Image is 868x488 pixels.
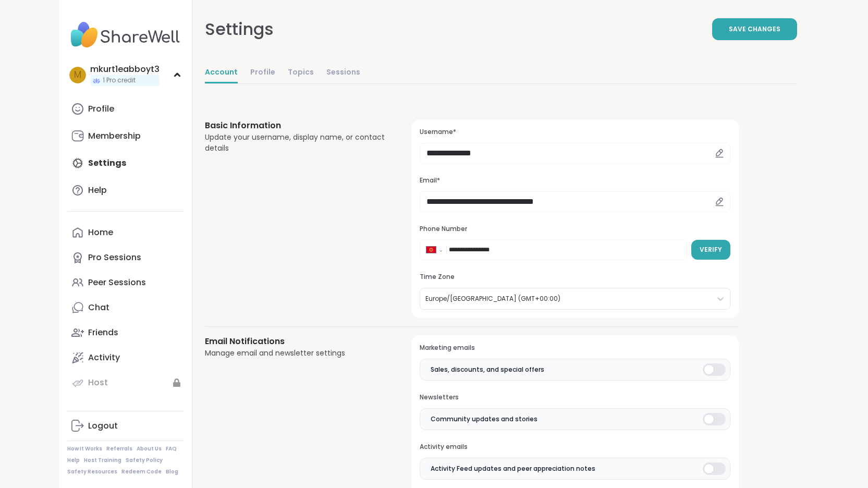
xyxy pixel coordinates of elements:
div: Home [88,227,113,238]
a: FAQ [166,445,177,453]
a: Home [67,220,184,245]
div: Chat [88,302,109,313]
div: Update your username, display name, or contact details [205,132,387,154]
img: ShareWell Nav Logo [67,17,184,53]
h3: Marketing emails [420,344,730,352]
a: Referrals [106,445,132,453]
div: Friends [88,327,118,338]
a: Help [67,457,80,464]
a: Blog [166,468,178,475]
a: Account [205,63,238,83]
div: Pro Sessions [88,252,141,263]
div: Peer Sessions [88,277,146,288]
div: Settings [205,17,274,42]
h3: Username* [420,128,730,137]
a: Host [67,370,184,395]
div: Logout [88,420,118,432]
h3: Phone Number [420,225,730,234]
span: Save Changes [729,25,780,34]
a: Activity [67,345,184,370]
span: 1 Pro credit [103,76,136,85]
h3: Basic Information [205,119,387,132]
a: Sessions [326,63,360,83]
h3: Activity emails [420,443,730,452]
span: Sales, discounts, and special offers [431,365,544,374]
a: Membership [67,124,184,149]
div: Activity [88,352,120,363]
div: Profile [88,103,114,115]
h3: Email* [420,176,730,185]
a: Host Training [84,457,121,464]
a: Redeem Code [121,468,162,475]
a: About Us [137,445,162,453]
h3: Email Notifications [205,335,387,348]
span: Activity Feed updates and peer appreciation notes [431,464,595,473]
span: m [74,68,81,82]
h3: Time Zone [420,273,730,282]
button: Verify [691,240,730,260]
a: Peer Sessions [67,270,184,295]
div: Manage email and newsletter settings [205,348,387,359]
a: Safety Resources [67,468,117,475]
div: Host [88,377,108,388]
a: Safety Policy [126,457,163,464]
a: Friends [67,320,184,345]
a: Chat [67,295,184,320]
a: Profile [67,96,184,121]
span: Community updates and stories [431,414,537,424]
div: Help [88,185,107,196]
a: Topics [288,63,314,83]
div: Membership [88,130,141,142]
h3: Newsletters [420,393,730,402]
span: Verify [700,245,722,254]
a: How It Works [67,445,102,453]
div: mkurt1eabboyt3 [90,64,160,75]
a: Help [67,178,184,203]
a: Pro Sessions [67,245,184,270]
a: Logout [67,413,184,438]
button: Save Changes [712,18,797,40]
a: Profile [250,63,275,83]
